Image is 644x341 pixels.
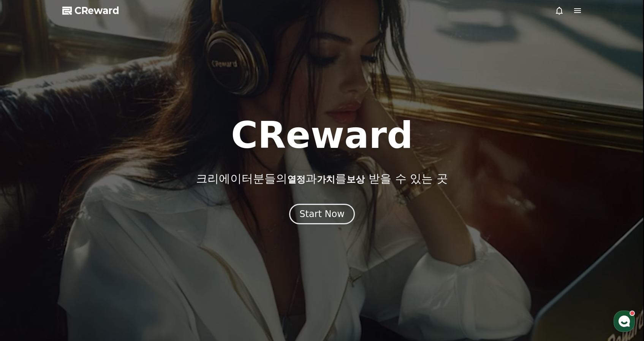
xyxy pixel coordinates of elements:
[196,172,448,186] p: 크리에이터분들의 과 를 받을 수 있는 곳
[289,204,355,224] button: Start Now
[299,208,345,220] div: Start Now
[347,174,365,185] span: 보상
[289,211,355,219] a: Start Now
[317,174,335,185] span: 가치
[74,5,119,17] span: CReward
[287,174,305,185] span: 열정
[231,117,413,154] h1: CReward
[62,5,119,17] a: CReward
